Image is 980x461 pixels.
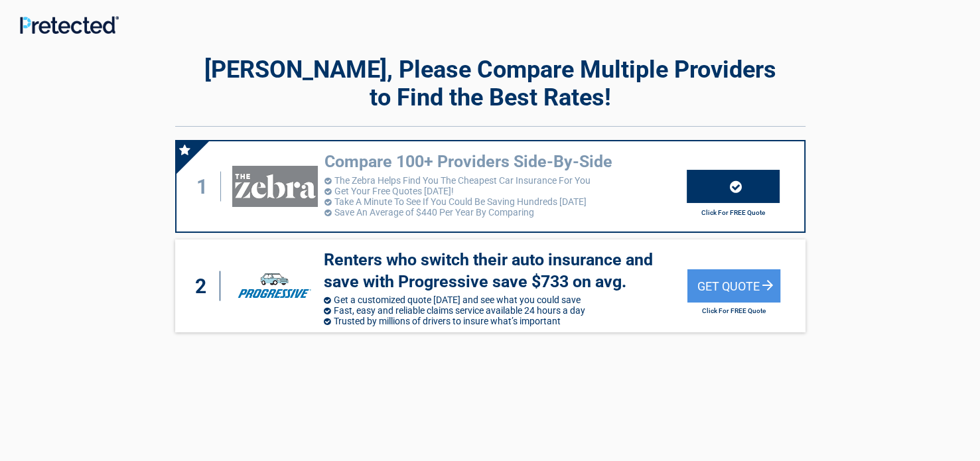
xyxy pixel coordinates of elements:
img: thezebra's logo [232,166,317,207]
li: Get Your Free Quotes [DATE]! [324,186,687,196]
h2: [PERSON_NAME], Please Compare Multiple Providers to Find the Best Rates! [175,56,805,111]
li: The Zebra Helps Find You The Cheapest Car Insurance For You [324,175,687,186]
div: Get Quote [687,269,780,302]
img: Main Logo [20,16,119,34]
li: Save An Average of $440 Per Year By Comparing [324,207,687,218]
img: progressive's logo [232,265,317,306]
h2: Click For FREE Quote [687,307,780,314]
div: 2 [188,271,220,301]
h3: Renters who switch their auto insurance and save with Progressive save $733 on avg. [324,249,687,293]
h2: Click For FREE Quote [687,209,780,216]
li: Get a customized quote [DATE] and see what you could save [324,295,687,305]
li: Trusted by millions of drivers to insure what’s important [324,316,687,326]
li: Fast, easy and reliable claims service available 24 hours a day [324,305,687,316]
div: 1 [190,172,222,202]
li: Take A Minute To See If You Could Be Saving Hundreds [DATE] [324,196,687,207]
h3: Compare 100+ Providers Side-By-Side [324,151,687,173]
